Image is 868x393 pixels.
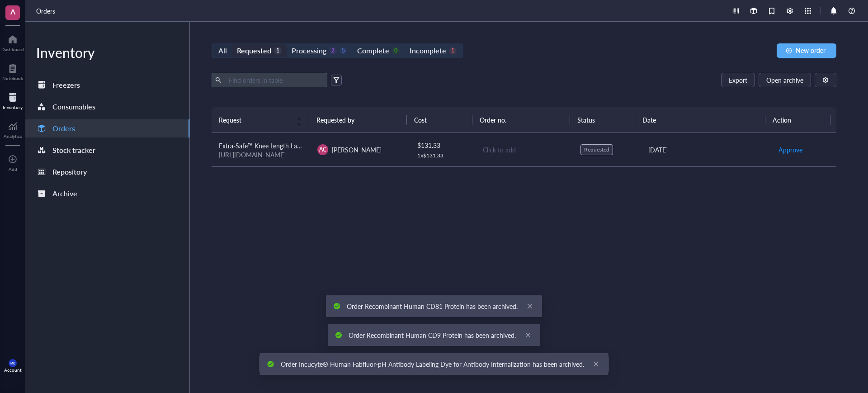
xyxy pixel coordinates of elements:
a: Repository [25,163,189,181]
th: Cost [407,107,472,133]
a: Orders [25,119,189,137]
div: Order Recombinant Human CD81 Protein has been archived. [347,301,518,311]
a: Close [525,301,535,311]
span: Export [729,76,747,84]
span: MK [10,361,15,365]
a: Archive [25,185,189,203]
div: $ 131.33 [417,140,468,150]
a: Inventory [3,90,23,110]
th: Request [212,107,309,133]
a: Stock tracker [25,141,189,159]
input: Find orders in table [225,73,324,87]
th: Order no. [472,107,570,133]
button: Export [721,73,755,87]
div: 1 x $ 131.33 [417,152,468,159]
span: Request [219,115,291,125]
div: Stock tracker [52,144,95,156]
div: segmented control [212,43,463,58]
a: Dashboard [1,32,24,52]
span: [PERSON_NAME] [332,145,382,154]
span: A [10,6,15,17]
div: 1 [274,47,282,55]
div: Inventory [3,104,23,110]
div: 1 [449,47,457,55]
div: Incomplete [410,44,446,57]
div: Click to add [483,145,566,155]
div: 2 [329,47,337,55]
div: 0 [392,47,400,55]
div: Order Incucyte® Human Fabfluor-pH Antibody Labeling Dye for Antibody Internalization has been arc... [281,359,584,369]
div: Requested [584,146,609,153]
div: Freezers [52,79,80,91]
a: Close [523,330,533,340]
div: Order Recombinant Human CD9 Protein has been archived. [349,330,516,340]
div: Complete [357,44,389,57]
th: Action [765,107,830,133]
th: Date [635,107,765,133]
span: close [525,332,531,338]
div: Dashboard [1,47,24,52]
div: Account [4,367,22,373]
div: [DATE] [648,145,764,155]
button: Approve [778,142,803,157]
a: Consumables [25,98,189,116]
a: Analytics [4,119,22,139]
span: AC [319,146,326,154]
a: Notebook [2,61,23,81]
th: Status [570,107,635,133]
a: Close [591,359,601,369]
div: 5 [340,47,347,55]
button: New order [777,43,836,58]
div: Requested [237,44,271,57]
div: Orders [52,122,75,135]
a: Orders [36,6,57,16]
span: Approve [778,145,802,155]
div: Processing [292,44,326,57]
div: Inventory [25,43,189,62]
span: Open archive [766,76,803,84]
a: Freezers [25,76,189,94]
span: close [527,303,533,309]
button: Open archive [759,73,811,87]
div: All [218,44,227,57]
td: Click to add [475,133,573,167]
div: Archive [52,187,77,200]
span: Extra-Safe™ Knee Length Labcoats with 3 Pockets [219,141,359,150]
div: Consumables [52,100,95,113]
div: Notebook [2,76,23,81]
div: Analytics [4,133,22,139]
span: close [593,361,599,367]
th: Requested by [309,107,407,133]
div: Repository [52,166,87,178]
div: Add [9,166,17,172]
a: [URL][DOMAIN_NAME] [219,150,286,159]
span: New order [796,47,826,54]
